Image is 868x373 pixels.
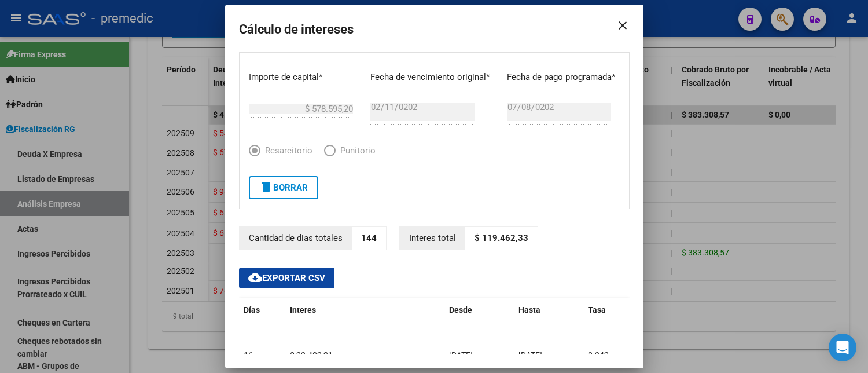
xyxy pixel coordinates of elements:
span: $ 22.403,21 [290,350,333,360]
span: Días [244,305,260,315]
p: Interes total [400,227,465,250]
button: Exportar CSV [239,268,334,288]
p: 144 [352,227,386,250]
div: Open Intercom Messenger [829,334,856,361]
p: Importe de capital [249,71,353,84]
span: 0.242 [588,350,609,360]
span: Desde [449,305,472,315]
span: Borrar [259,182,308,193]
span: Punitorio [336,144,376,158]
span: [DATE] [518,350,542,360]
p: Fecha de pago programada [507,71,615,84]
span: Interes [290,305,316,315]
datatable-header-cell: Hasta [514,298,583,323]
button: Borrar [249,176,318,199]
h2: Cálculo de intereses [239,19,630,41]
mat-radio-group: Elija una opción * [249,144,387,163]
datatable-header-cell: Interes [285,298,444,323]
span: Tasa [588,305,606,315]
span: Exportar CSV [248,273,325,283]
p: $ 119.462,33 [465,227,538,250]
mat-icon: close [606,9,630,42]
datatable-header-cell: Tasa [583,298,630,323]
mat-icon: delete [259,180,273,194]
span: [DATE] [449,350,473,360]
mat-icon: cloud_download [248,270,262,284]
datatable-header-cell: Días [239,298,285,323]
span: Hasta [518,305,540,315]
p: Cantidad de dias totales [240,227,352,250]
p: Fecha de vencimiento original [370,71,490,84]
span: 16 [244,350,253,360]
span: Resarcitorio [260,144,312,158]
datatable-header-cell: Desde [444,298,514,323]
